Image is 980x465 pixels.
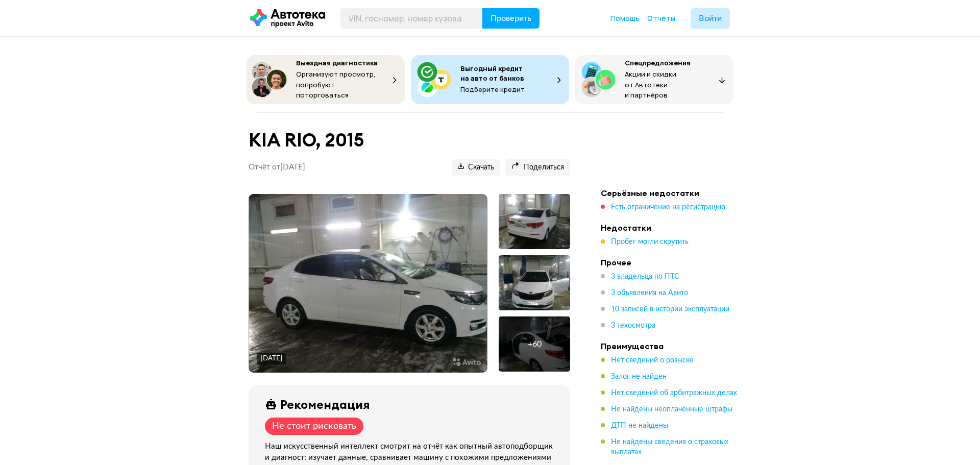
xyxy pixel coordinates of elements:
[611,373,667,380] span: Залог не найден
[296,69,376,100] span: Организуют просмотр, попробуют поторговаться
[611,273,679,280] span: 3 владельца по ПТС
[625,58,691,67] span: Спецпредложения
[647,13,675,23] a: Отчёты
[699,14,722,22] span: Войти
[611,322,655,329] span: 3 техосмотра
[601,257,744,267] h4: Прочее
[458,163,494,173] span: Скачать
[249,194,487,373] img: Main car
[452,159,500,176] button: Скачать
[611,357,694,364] span: Нет сведений о розыске
[460,64,524,83] span: Выгодный кредит на авто от банков
[528,339,542,349] div: + 60
[625,69,676,100] span: Акции и скидки от Автотеки и партнёров
[411,55,569,104] button: Выгодный кредит на авто от банковПодберите кредит
[482,8,540,29] button: Проверить
[280,397,370,411] div: Рекомендация
[575,55,733,104] button: СпецпредложенияАкции и скидки от Автотеки и партнёров
[647,13,675,23] span: Отчёты
[272,421,356,432] div: Не стоит рисковать
[611,422,668,429] span: ДТП не найдены
[261,354,282,363] div: [DATE]
[611,389,737,397] span: Нет сведений об арбитражных делах
[249,162,305,173] p: Отчёт от [DATE]
[611,289,688,297] span: 3 объявления на Авито
[611,238,689,246] span: Пробег могли скрутить
[691,8,730,29] button: Войти
[601,341,744,351] h4: Преимущества
[611,406,732,413] span: Не найдены неоплаченные штрафы
[491,14,531,22] span: Проверить
[505,159,570,176] button: Поделиться
[460,85,525,94] span: Подберите кредит
[610,13,640,23] span: Помощь
[610,13,640,23] a: Помощь
[601,188,744,198] h4: Серьёзные недостатки
[511,163,564,173] span: Поделиться
[611,306,729,313] span: 10 записей в истории эксплуатации
[601,223,744,233] h4: Недостатки
[611,204,725,211] span: Есть ограничение на регистрацию
[296,58,378,67] span: Выездная диагностика
[249,129,570,151] h1: KIA RIO, 2015
[611,438,728,456] span: Не найдены сведения о страховых выплатах
[247,55,405,104] button: Выездная диагностикаОрганизуют просмотр, попробуют поторговаться
[340,8,483,29] input: VIN, госномер, номер кузова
